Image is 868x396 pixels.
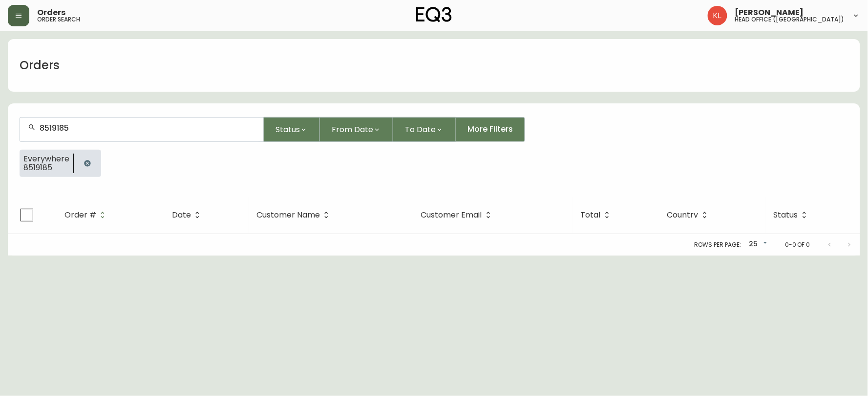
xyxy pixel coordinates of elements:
span: Customer Name [256,211,333,219]
h5: head office ([GEOGRAPHIC_DATA]) [735,17,845,22]
span: Country [667,212,699,218]
span: From Date [332,123,373,136]
span: More Filters [467,124,513,135]
span: Customer Name [256,212,320,218]
button: From Date [320,117,393,142]
span: Status [774,212,798,218]
span: Country [667,211,711,219]
span: To Date [405,123,436,136]
h5: order search [37,17,80,22]
p: Rows per page: [695,240,741,249]
h1: Orders [20,57,60,74]
button: More Filters [456,117,525,142]
p: 0-0 of 0 [785,240,810,249]
span: Date [172,211,204,219]
input: Search [40,123,255,133]
span: Status [774,211,811,219]
span: Everywhere [23,155,69,163]
span: [PERSON_NAME] [735,9,804,17]
div: 25 [745,237,769,253]
span: Customer Email [421,211,495,219]
button: To Date [393,117,456,142]
span: Orders [37,9,65,17]
button: Status [264,117,320,142]
span: Total [581,211,614,219]
span: Order # [64,212,96,218]
img: logo [416,7,452,22]
span: Status [275,123,300,136]
span: 8519185 [23,163,69,172]
span: Date [172,212,191,218]
span: Customer Email [421,212,482,218]
span: Order # [64,211,109,219]
span: Total [581,212,601,218]
img: 2c0c8aa7421344cf0398c7f872b772b5 [708,6,727,25]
